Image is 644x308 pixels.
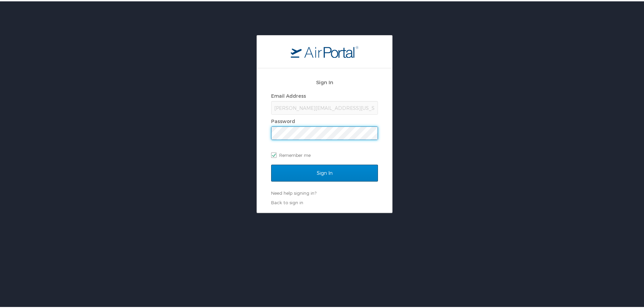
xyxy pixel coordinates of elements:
[291,44,358,56] img: logo
[271,198,303,204] a: Back to sign in
[271,117,295,123] label: Password
[271,149,378,159] label: Remember me
[271,92,306,97] label: Email Address
[271,77,378,85] h2: Sign In
[271,189,316,194] a: Need help signing in?
[271,163,378,180] input: Sign In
